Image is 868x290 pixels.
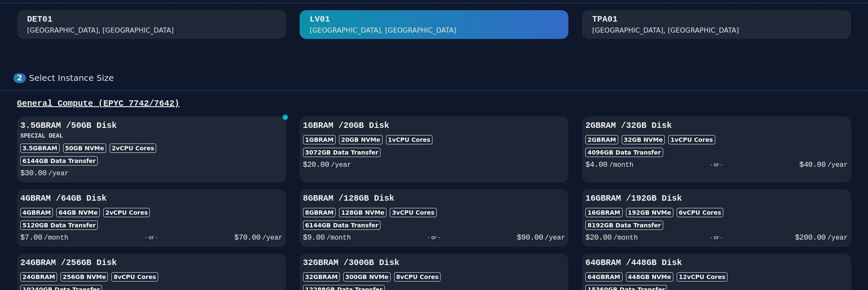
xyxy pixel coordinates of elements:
[592,14,617,25] div: TPA01
[339,208,386,217] div: 128 GB NVMe
[545,234,565,242] span: /year
[27,25,174,36] div: [GEOGRAPHIC_DATA], [GEOGRAPHIC_DATA]
[262,234,283,242] span: /year
[17,116,286,182] button: 3.5GBRAM /50GB DiskSPECIAL DEAL3.5GBRAM50GB NVMe2vCPU Cores6144GB Data Transfer$30.00/year
[585,193,848,204] h3: 16GB RAM / 192 GB Disk
[517,233,543,242] span: $ 90.00
[20,132,283,140] h3: SPECIAL DEAL
[103,208,150,217] div: 2 vCPU Cores
[303,160,329,169] span: $ 20.00
[20,120,283,132] h3: 3.5GB RAM / 50 GB Disk
[585,257,848,269] h3: 64GB RAM / 448 GB Disk
[585,120,848,132] h3: 2GB RAM / 32 GB Disk
[63,144,107,153] div: 50 GB NVMe
[626,272,673,282] div: 448 GB NVMe
[20,208,53,217] div: 4GB RAM
[582,189,851,247] button: 16GBRAM /192GB Disk16GBRAM192GB NVMe6vCPU Cores8192GB Data Transfer$20.00/month- or -$200.00/year
[386,135,433,144] div: 1 vCPU Cores
[638,232,795,243] div: - or -
[20,272,57,282] div: 24GB RAM
[48,170,69,177] span: /year
[613,234,638,242] span: /month
[303,135,336,144] div: 1GB RAM
[61,272,108,282] div: 256 GB NVMe
[14,73,26,83] div: 2
[111,272,158,282] div: 8 vCPU Cores
[300,116,569,182] button: 1GBRAM /20GB Disk1GBRAM20GB NVMe1vCPU Cores3072GB Data Transfer$20.00/year
[390,208,436,217] div: 3 vCPU Cores
[20,221,98,230] div: 5120 GB Data Transfer
[56,208,100,217] div: 64 GB NVMe
[17,10,286,39] button: DET01 [GEOGRAPHIC_DATA], [GEOGRAPHIC_DATA]
[827,234,848,242] span: /year
[592,25,739,36] div: [GEOGRAPHIC_DATA], [GEOGRAPHIC_DATA]
[609,161,634,169] span: /month
[827,161,848,169] span: /year
[795,233,826,242] span: $ 200.00
[585,272,622,282] div: 64GB RAM
[110,144,156,153] div: 2 vCPU Cores
[585,221,663,230] div: 8192 GB Data Transfer
[394,272,441,282] div: 8 vCPU Cores
[20,144,60,153] div: 3.5GB RAM
[29,73,854,83] div: Select Instance Size
[585,135,618,144] div: 2GB RAM
[20,169,47,177] span: $ 30.00
[303,120,565,132] h3: 1GB RAM / 20 GB Disk
[303,148,380,157] div: 3072 GB Data Transfer
[585,160,607,169] span: $ 4.00
[303,221,380,230] div: 6144 GB Data Transfer
[339,135,383,144] div: 20 GB NVMe
[677,272,727,282] div: 12 vCPU Cores
[300,189,569,247] button: 8GBRAM /128GB Disk8GBRAM128GB NVMe3vCPU Cores6144GB Data Transfer$9.00/month- or -$90.00/year
[585,233,612,242] span: $ 20.00
[331,161,351,169] span: /year
[310,25,457,36] div: [GEOGRAPHIC_DATA], [GEOGRAPHIC_DATA]
[234,233,261,242] span: $ 70.00
[68,232,234,243] div: - or -
[20,233,42,242] span: $ 7.00
[351,232,517,243] div: - or -
[303,272,340,282] div: 32GB RAM
[20,257,283,269] h3: 24GB RAM / 256 GB Disk
[668,135,715,144] div: 1 vCPU Cores
[310,14,330,25] div: LV01
[326,234,351,242] span: /month
[14,98,854,110] div: General Compute (EPYC 7742/7642)
[582,10,851,39] button: TPA01 [GEOGRAPHIC_DATA], [GEOGRAPHIC_DATA]
[303,193,565,204] h3: 8GB RAM / 128 GB Disk
[300,10,569,39] button: LV01 [GEOGRAPHIC_DATA], [GEOGRAPHIC_DATA]
[303,257,565,269] h3: 32GB RAM / 300 GB Disk
[343,272,391,282] div: 300 GB NVMe
[17,189,286,247] button: 4GBRAM /64GB Disk4GBRAM64GB NVMe2vCPU Cores5120GB Data Transfer$7.00/month- or -$70.00/year
[20,193,283,204] h3: 4GB RAM / 64 GB Disk
[303,208,336,217] div: 8GB RAM
[582,116,851,182] button: 2GBRAM /32GB Disk2GBRAM32GB NVMe1vCPU Cores4096GB Data Transfer$4.00/month- or -$40.00/year
[622,135,665,144] div: 32 GB NVMe
[20,156,98,166] div: 6144 GB Data Transfer
[799,160,826,169] span: $ 40.00
[585,148,663,157] div: 4096 GB Data Transfer
[677,208,723,217] div: 6 vCPU Cores
[626,208,673,217] div: 192 GB NVMe
[634,159,799,171] div: - or -
[585,208,622,217] div: 16GB RAM
[303,233,325,242] span: $ 9.00
[44,234,69,242] span: /month
[27,14,52,25] div: DET01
